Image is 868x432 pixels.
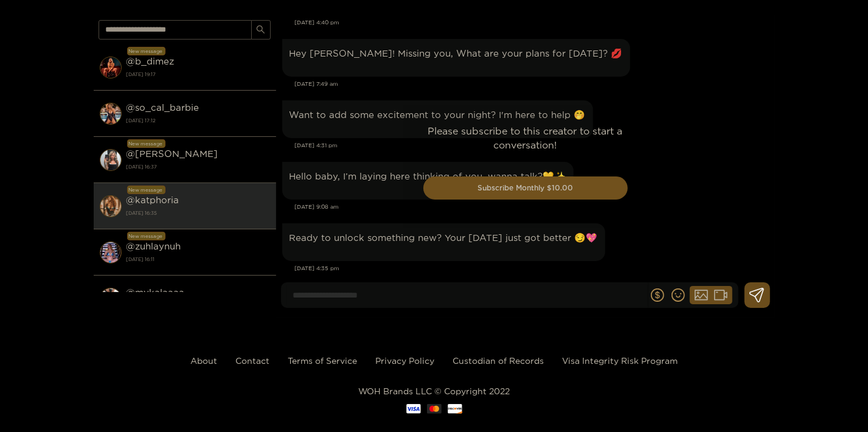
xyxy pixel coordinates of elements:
img: conversation [100,195,122,217]
a: Contact [235,356,269,365]
a: Privacy Policy [375,356,434,365]
strong: @ zuhlaynuh [127,241,181,251]
img: conversation [100,57,122,78]
button: search [251,20,271,40]
strong: [DATE] 17:12 [127,115,270,126]
div: New message [127,186,165,194]
a: Visa Integrity Risk Program [562,356,678,365]
strong: [DATE] 19:17 [127,69,270,80]
div: New message [127,47,165,55]
img: conversation [100,242,122,263]
span: search [256,25,265,35]
strong: [DATE] 16:35 [127,207,270,218]
button: Subscribe Monthly $10.00 [423,176,628,200]
a: Terms of Service [288,356,357,365]
strong: @ so_cal_barbie [127,102,200,113]
div: New message [127,139,165,148]
strong: @ [PERSON_NAME] [127,148,218,159]
a: Custodian of Records [453,356,544,365]
div: New message [127,232,165,240]
img: conversation [100,288,122,310]
strong: @ katphoria [127,195,179,205]
strong: @ mykalaaaa [127,287,185,298]
a: About [190,356,217,365]
img: conversation [100,103,122,125]
img: conversation [100,149,122,171]
strong: [DATE] 16:37 [127,161,270,172]
strong: [DATE] 16:11 [127,254,270,265]
strong: @ b_dimez [127,56,175,66]
p: Please subscribe to this creator to start a conversation! [423,124,628,152]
